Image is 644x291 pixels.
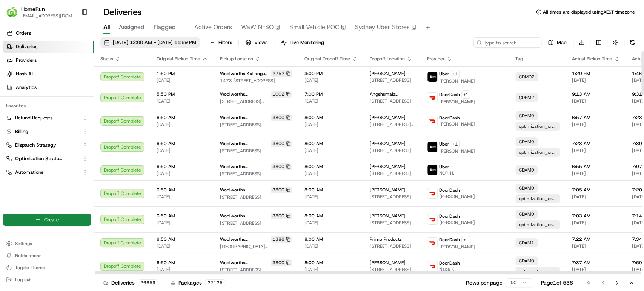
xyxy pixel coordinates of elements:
img: doordash_logo_v2.png [427,116,437,126]
span: 7:05 AM [572,187,620,193]
span: Knowledge Base [15,168,58,176]
span: Notifications [15,253,41,259]
img: doordash_logo_v2.png [427,188,437,198]
span: [STREET_ADDRESS] [370,243,415,249]
span: Naga K. [439,266,460,272]
button: Optimization Strategy [3,153,91,165]
span: Live Monitoring [290,39,324,46]
span: [STREET_ADDRESS] [370,266,415,273]
span: [STREET_ADDRESS] [370,170,415,176]
span: Dropoff Location [370,56,405,62]
a: Automations [6,169,79,176]
img: 1736555255976-a54dd68f-1ca7-489b-9aae-adbdc363a1c4 [15,117,21,123]
a: 📗Knowledge Base [5,165,61,179]
span: Automations [15,169,43,176]
a: Orders [3,27,94,39]
span: Woolworths [GEOGRAPHIC_DATA] (VDOS) [220,213,269,219]
img: doordash_logo_v2.png [427,214,437,224]
span: All times are displayed using AEST timezone [543,9,635,15]
span: [DATE] [304,121,358,127]
span: 7:23 AM [572,141,620,147]
span: DoorDash [439,92,460,98]
span: Log out [15,277,31,283]
span: Assigned [119,23,144,32]
div: 1386 [271,236,292,243]
span: Dispatch Strategy [15,142,56,149]
button: Toggle Theme [3,262,91,273]
span: [DATE] [304,194,358,200]
div: Page 1 of 538 [541,279,573,286]
span: Primo Products [370,236,402,242]
button: Refresh [627,37,638,48]
span: DoorDash [439,115,460,121]
span: 1473 [STREET_ADDRESS] [220,78,292,84]
span: CDAM0 [519,185,534,191]
button: Billing [3,126,91,138]
span: 8:00 AM [304,115,358,121]
span: CDAM0 [519,211,534,217]
span: 8:00 AM [304,187,358,193]
span: • [63,137,65,143]
img: 8571987876998_91fb9ceb93ad5c398215_72.jpg [16,72,29,86]
span: Original Pickup Time [157,56,200,62]
span: Map [557,39,567,46]
span: optimization_order_unassigned [519,123,556,129]
span: Refund Requests [15,115,52,121]
span: DoorDash [439,187,460,193]
img: uber-new-logo.jpeg [427,72,437,82]
span: 6:50 AM [157,141,208,147]
button: Filters [206,37,235,48]
div: 3800 [271,114,292,121]
span: 6:50 AM [157,164,208,170]
span: [DATE] [67,137,82,143]
span: DoorDash [439,237,460,243]
span: [PERSON_NAME] [370,141,406,147]
span: Original Dropoff Time [304,56,350,62]
span: [STREET_ADDRESS] [370,147,415,153]
span: Woolworths [GEOGRAPHIC_DATA] [220,236,269,242]
span: [STREET_ADDRESS] [220,171,292,177]
button: Dispatch Strategy [3,139,91,151]
span: Angshumala [PERSON_NAME] [370,91,415,97]
span: CDAM0 [519,167,534,173]
span: [DATE] [157,77,208,83]
span: • [63,117,65,123]
span: [PERSON_NAME] [439,219,475,225]
a: Optimization Strategy [6,155,79,162]
a: Nash AI [3,68,94,80]
span: Actual Pickup Time [572,56,612,62]
span: Uber [439,164,449,170]
a: Billing [6,128,79,135]
button: Live Monitoring [277,37,327,48]
span: CDAM0 [519,113,534,119]
button: Notifications [3,250,91,261]
button: +1 [461,236,470,244]
img: HomeRun [6,6,18,18]
div: 3800 [271,259,292,266]
span: Active Orders [194,23,232,32]
span: optimization_order_unassigned [519,149,556,155]
p: Welcome 👋 [8,30,137,42]
span: [PERSON_NAME] [370,260,406,266]
span: [DATE] [157,194,208,200]
div: 26859 [138,279,158,286]
span: [DATE] [304,220,358,226]
span: 8:00 AM [304,164,358,170]
span: Billing [15,128,28,135]
span: [DATE] [157,243,208,249]
span: optimization_order_unassigned [519,222,556,228]
a: Deliveries [3,41,94,53]
button: [DATE] 12:00 AM - [DATE] 11:59 PM [100,37,200,48]
button: +1 [451,70,460,78]
span: Settings [15,240,32,247]
span: [PERSON_NAME] [439,148,475,154]
span: 7:37 AM [572,260,620,266]
span: Woolworths [GEOGRAPHIC_DATA] [220,91,269,97]
span: [PERSON_NAME] [439,78,475,84]
span: 6:50 AM [157,236,208,242]
span: [DATE] [572,77,620,83]
span: [DATE] [304,98,358,104]
span: Deliveries [16,43,37,50]
div: Past conversations [8,98,51,104]
span: [DATE] [304,77,358,83]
